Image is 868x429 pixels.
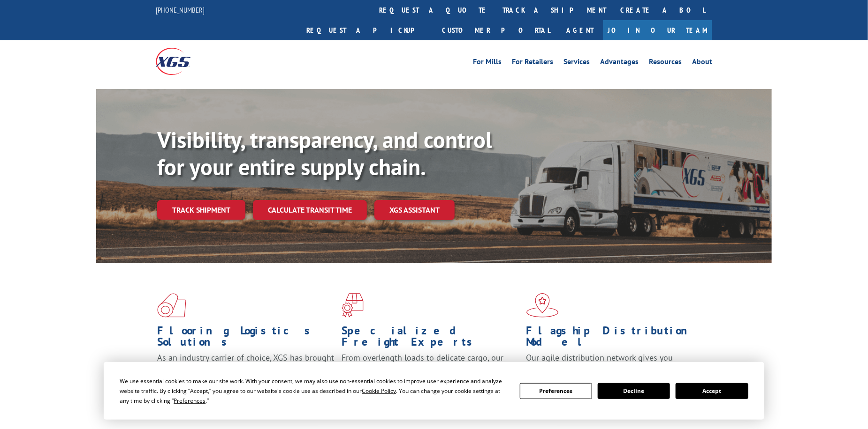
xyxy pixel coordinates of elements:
[156,5,205,15] a: [PHONE_NUMBER]
[157,125,492,181] b: Visibility, transparency, and control for your entire supply chain.
[563,58,590,68] a: Services
[157,325,335,352] h1: Flooring Logistics Solutions
[526,293,559,318] img: xgs-icon-flagship-distribution-model-red
[120,376,508,406] div: We use essential cookies to make our site work. With your consent, we may also use non-essential ...
[157,200,245,220] a: Track shipment
[520,383,592,399] button: Preferences
[692,58,712,68] a: About
[342,293,364,318] img: xgs-icon-focused-on-flooring-red
[676,383,748,399] button: Accept
[600,58,639,68] a: Advantages
[157,293,186,318] img: xgs-icon-total-supply-chain-intelligence-red
[253,200,367,220] a: Calculate transit time
[157,352,334,385] span: As an industry carrier of choice, XGS has brought innovation and dedication to flooring logistics...
[374,200,455,220] a: XGS ASSISTANT
[526,352,699,374] span: Our agile distribution network gives you nationwide inventory management on demand.
[512,58,553,68] a: For Retailers
[603,20,712,40] a: Join Our Team
[435,20,557,40] a: Customer Portal
[342,352,519,394] p: From overlength loads to delicate cargo, our experienced staff knows the best way to move your fr...
[473,58,502,68] a: For Mills
[299,20,435,40] a: Request a pickup
[104,362,764,420] div: Cookie Consent Prompt
[174,397,206,405] span: Preferences
[342,325,519,352] h1: Specialized Freight Experts
[557,20,603,40] a: Agent
[526,325,704,352] h1: Flagship Distribution Model
[598,383,670,399] button: Decline
[649,58,682,68] a: Resources
[362,387,396,395] span: Cookie Policy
